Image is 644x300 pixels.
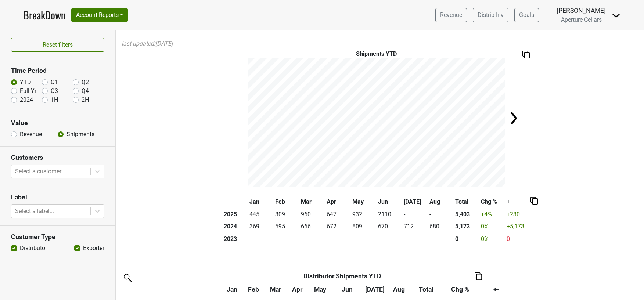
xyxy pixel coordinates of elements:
img: Copy to clipboard [522,51,530,58]
span: Distributor [303,272,336,280]
em: last updated: [DATE] [122,40,173,47]
td: 309 [273,208,299,221]
td: 0 % [479,233,505,245]
label: 2024 [20,95,33,104]
label: YTD [20,78,31,87]
td: 932 [350,208,376,221]
td: 666 [299,221,325,233]
label: Exporter [83,244,104,253]
div: Shipments YTD [245,271,440,281]
th: Apr: activate to sort column ascending [287,283,308,296]
th: May [350,196,376,208]
th: Mar: activate to sort column ascending [264,283,287,296]
img: Copy to clipboard [530,197,538,205]
th: 2024 [222,221,248,233]
td: 0 % [479,221,505,233]
td: - [402,208,428,221]
th: Jul: activate to sort column ascending [363,283,388,296]
td: +4 % [479,208,505,221]
label: Q1 [51,78,58,87]
h3: Customer Type [11,233,104,241]
th: Jan [248,196,273,208]
td: - [350,233,376,245]
div: [PERSON_NAME] [557,6,606,15]
th: Jun [376,196,402,208]
td: 647 [325,208,350,221]
button: Reset filters [11,38,104,52]
span: Aperture Cellars [561,16,602,23]
th: 5,173 [453,221,479,233]
td: - [273,233,299,245]
th: Aug: activate to sort column ascending [388,283,411,296]
label: 1H [51,95,58,104]
td: 670 [376,221,402,233]
th: &nbsp;: activate to sort column ascending [121,283,222,296]
th: +- [505,196,530,208]
td: 809 [350,221,376,233]
td: - [428,208,453,221]
td: - [428,233,453,245]
td: 680 [428,221,453,233]
td: 960 [299,208,325,221]
th: 5,403 [453,208,479,221]
td: +5,173 [505,221,530,233]
td: 445 [248,208,273,221]
th: Jun: activate to sort column ascending [332,283,362,296]
label: Full Yr [20,87,36,95]
td: - [402,233,428,245]
td: 0 [505,233,530,245]
a: Revenue [435,8,467,22]
h3: Value [11,119,104,127]
th: +-: activate to sort column ascending [478,283,515,296]
th: Total: activate to sort column ascending [410,283,442,296]
th: Chg %: activate to sort column ascending [442,283,478,296]
th: Feb: activate to sort column ascending [243,283,264,296]
th: Apr [325,196,350,208]
div: Shipments YTD [248,50,505,58]
th: Total [453,196,479,208]
a: BreakDown [24,7,65,23]
a: Distrib Inv [473,8,508,22]
td: +230 [505,208,530,221]
td: - [376,233,402,245]
label: Q4 [82,87,89,95]
td: - [325,233,350,245]
th: 0 [453,233,479,245]
th: Feb [273,196,299,208]
label: Shipments [66,130,94,139]
img: Arrow right [506,111,521,126]
th: May: activate to sort column ascending [308,283,332,296]
th: Mar [299,196,325,208]
th: Chg % [479,196,505,208]
h3: Label [11,194,104,201]
button: Account Reports [71,8,128,22]
td: - [248,233,273,245]
td: 672 [325,221,350,233]
label: Distributor [20,244,47,253]
th: 2025 [222,208,248,221]
td: - [299,233,325,245]
label: Revenue [20,130,42,139]
h3: Customers [11,154,104,162]
img: Dropdown Menu [612,11,620,20]
td: 369 [248,221,273,233]
img: filter [121,271,133,283]
h3: Time Period [11,67,104,75]
th: Jan: activate to sort column ascending [222,283,243,296]
label: Q3 [51,87,58,95]
th: Aug [428,196,453,208]
th: 2023 [222,233,248,245]
label: Q2 [82,78,89,87]
a: Goals [514,8,539,22]
td: 2110 [376,208,402,221]
th: [DATE] [402,196,428,208]
label: 2H [82,95,89,104]
td: 595 [273,221,299,233]
td: 712 [402,221,428,233]
img: Copy to clipboard [475,272,482,280]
